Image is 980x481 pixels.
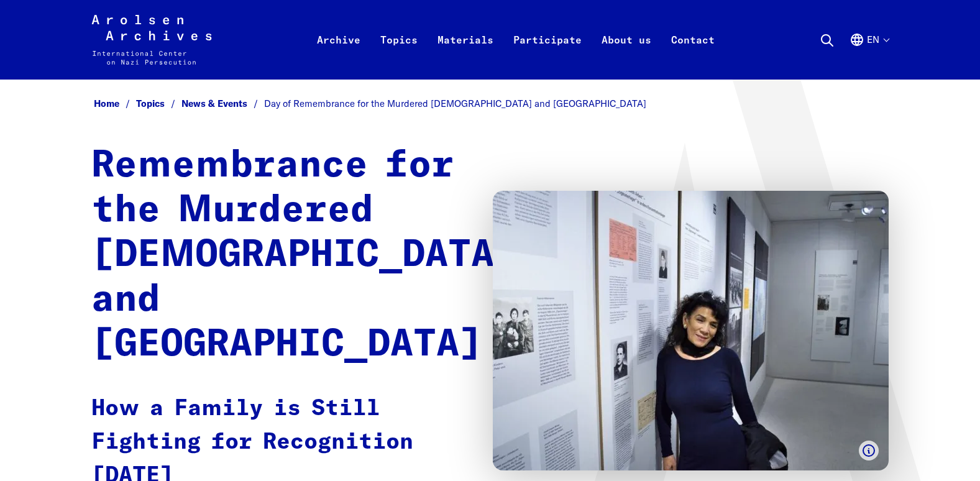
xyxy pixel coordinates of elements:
a: Topics [136,98,181,109]
a: Materials [428,30,503,80]
button: English, language selection [849,32,889,77]
a: Participate [503,30,592,80]
nav: Breadcrumb [91,94,888,114]
a: About us [592,30,661,80]
nav: Primary [307,15,725,65]
a: News & Events [181,98,264,109]
a: Home [94,98,136,109]
strong: Remembrance for the Murdered [DEMOGRAPHIC_DATA] and [GEOGRAPHIC_DATA] [91,147,517,364]
a: Contact [661,30,725,80]
img: Ramona Sendlinger visiting an exhibition at the Munich Documentation Center for the History of Na... [493,191,888,470]
a: Archive [307,30,370,80]
button: Show caption [859,441,879,460]
a: Topics [370,30,428,80]
span: Day of Remembrance for the Murdered [DEMOGRAPHIC_DATA] and [GEOGRAPHIC_DATA] [264,98,646,109]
